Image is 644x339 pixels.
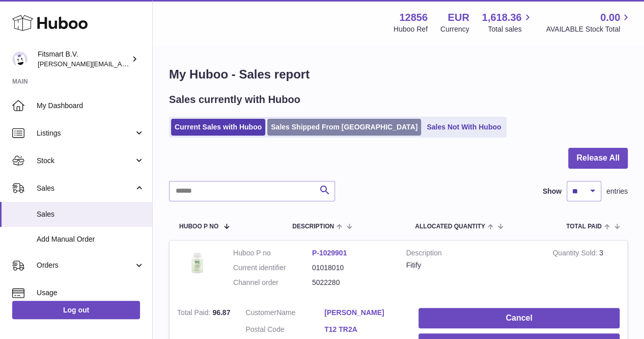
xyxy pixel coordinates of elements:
[37,128,134,138] span: Listings
[37,184,134,193] span: Sales
[177,308,212,319] strong: Total Paid
[38,49,129,69] div: Fitsmart B.V.
[37,288,145,298] span: Usage
[37,210,145,219] span: Sales
[169,93,300,107] h2: Sales currently with Huboo
[546,11,632,34] a: 0.00 AVAILABLE Stock Total
[171,119,265,136] a: Current Sales with Huboo
[447,11,469,24] strong: EUR
[37,260,134,270] span: Orders
[418,308,620,329] button: Cancel
[233,278,312,288] dt: Channel order
[37,156,134,166] span: Stock
[267,119,421,136] a: Sales Shipped From [GEOGRAPHIC_DATA]
[566,223,602,230] span: Total paid
[482,11,522,24] span: 1,618.36
[406,248,538,260] strong: Description
[406,260,538,270] div: Fitify
[546,24,632,34] span: AVAILABLE Stock Total
[169,66,628,83] h1: My Huboo - Sales report
[399,11,428,24] strong: 12856
[233,263,312,273] dt: Current identifier
[488,24,533,34] span: Total sales
[245,325,324,337] dt: Postal Code
[568,148,628,169] button: Release All
[543,187,562,196] label: Show
[38,60,204,68] span: [PERSON_NAME][EMAIL_ADDRESS][DOMAIN_NAME]
[600,11,620,24] span: 0.00
[482,11,534,34] a: 1,618.36 Total sales
[245,308,276,317] span: Customer
[233,248,312,258] dt: Huboo P no
[12,301,140,319] a: Log out
[606,187,628,196] span: entries
[212,308,230,317] span: 96.87
[179,223,218,230] span: Huboo P no
[292,223,334,230] span: Description
[312,278,391,288] dd: 5022280
[37,101,145,111] span: My Dashboard
[440,24,469,34] div: Currency
[324,308,403,318] a: [PERSON_NAME]
[324,325,403,334] a: T12 TR2A
[37,234,145,244] span: Add Manual Order
[423,119,505,136] a: Sales Not With Huboo
[394,24,428,34] div: Huboo Ref
[415,223,485,230] span: ALLOCATED Quantity
[312,249,347,257] a: P-1029901
[245,308,324,320] dt: Name
[177,248,218,277] img: 128561739542540.png
[545,241,627,300] td: 3
[552,249,599,259] strong: Quantity Sold
[312,263,391,273] dd: 01018010
[12,51,27,67] img: jonathan@leaderoo.com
